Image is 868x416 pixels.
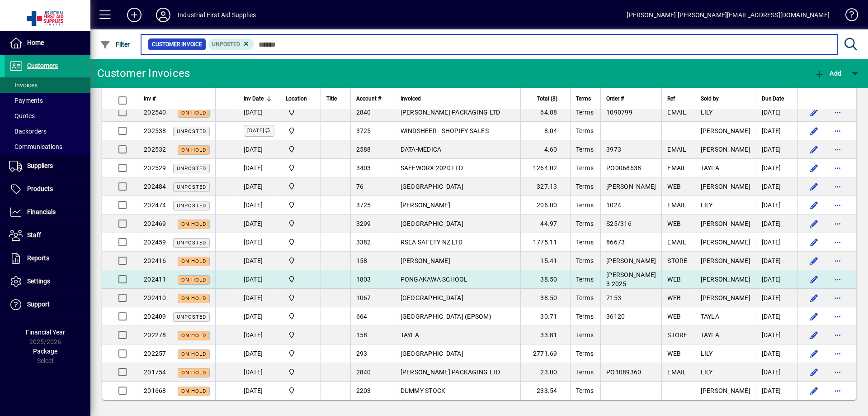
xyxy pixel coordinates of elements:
[520,103,570,122] td: 64.88
[5,93,90,108] a: Payments
[326,94,345,104] div: Title
[807,346,821,361] button: Edit
[606,257,656,264] span: [PERSON_NAME]
[756,196,797,215] td: [DATE]
[177,166,206,172] span: Unposted
[208,38,254,50] mat-chip: Customer Invoice Status: Unposted
[286,107,315,117] span: INDUSTRIAL FIRST AID SUPPLIES LTD
[401,183,463,190] span: [GEOGRAPHIC_DATA]
[830,142,845,157] button: More options
[667,164,686,172] span: EMAIL
[520,215,570,233] td: 44.97
[144,239,166,246] span: 202459
[177,240,206,246] span: Unposted
[830,161,845,175] button: More options
[807,309,821,324] button: Edit
[98,36,132,53] button: Filter
[9,128,47,135] span: Backorders
[839,2,857,31] a: Knowledge Base
[520,363,570,382] td: 23.00
[830,346,845,361] button: More options
[244,94,274,104] div: Inv Date
[807,383,821,398] button: Edit
[576,94,591,104] span: Terms
[701,313,719,320] span: TAYLA
[238,215,280,233] td: [DATE]
[356,387,371,394] span: 2203
[238,159,280,177] td: [DATE]
[576,257,594,264] span: Terms
[286,163,315,173] span: INDUSTRIAL FIRST AID SUPPLIES LTD
[762,94,792,104] div: Due Date
[401,94,421,104] span: Invoiced
[667,220,681,227] span: WEB
[120,7,149,23] button: Add
[520,252,570,270] td: 15.41
[286,144,315,154] span: INDUSTRIAL FIRST AID SUPPLIES LTD
[401,109,500,116] span: [PERSON_NAME] PACKAGING LTD
[286,219,315,229] span: INDUSTRIAL FIRST AID SUPPLIES LTD
[520,344,570,363] td: 2771.69
[701,94,719,104] span: Sold by
[144,331,166,339] span: 202278
[830,235,845,249] button: More options
[356,276,371,283] span: 1803
[27,301,50,308] span: Support
[667,94,689,104] div: Ref
[606,164,641,172] span: PO0068638
[807,124,821,138] button: Edit
[606,183,656,190] span: [PERSON_NAME]
[27,254,49,262] span: Reports
[356,94,389,104] div: Account #
[606,271,656,287] span: [PERSON_NAME] 3 2025
[576,109,594,116] span: Terms
[356,127,371,134] span: 3725
[356,164,371,172] span: 3403
[181,221,206,227] span: On hold
[356,183,364,190] span: 76
[5,201,90,224] a: Financials
[356,146,371,153] span: 2588
[9,81,38,89] span: Invoices
[238,252,280,270] td: [DATE]
[356,220,371,227] span: 3299
[701,201,713,209] span: LILY
[177,184,206,190] span: Unposted
[238,270,280,289] td: [DATE]
[576,387,594,394] span: Terms
[238,326,280,344] td: [DATE]
[606,368,641,376] span: PO1089360
[756,215,797,233] td: [DATE]
[701,257,750,264] span: [PERSON_NAME]
[667,146,686,153] span: EMAIL
[701,109,713,116] span: LILY
[356,94,381,104] span: Account #
[520,307,570,326] td: 30.71
[178,8,256,22] div: Industrial First Aid Supplies
[830,198,845,212] button: More options
[606,239,625,246] span: 86673
[606,94,656,104] div: Order #
[576,276,594,283] span: Terms
[181,388,206,394] span: On hold
[181,277,206,283] span: On hold
[576,313,594,320] span: Terms
[756,103,797,122] td: [DATE]
[756,344,797,363] td: [DATE]
[701,146,750,153] span: [PERSON_NAME]
[667,183,681,190] span: WEB
[286,182,315,191] span: INDUSTRIAL FIRST AID SUPPLIES LTD
[356,201,371,209] span: 3725
[152,40,202,49] span: Customer Invoice
[701,239,750,246] span: [PERSON_NAME]
[401,313,491,320] span: [GEOGRAPHIC_DATA] (EPSOM)
[756,307,797,326] td: [DATE]
[830,216,845,231] button: More options
[520,289,570,307] td: 38.50
[356,331,368,339] span: 158
[701,387,750,394] span: [PERSON_NAME]
[830,105,845,120] button: More options
[5,247,90,270] a: Reports
[401,94,515,104] div: Invoiced
[144,94,156,104] span: Inv #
